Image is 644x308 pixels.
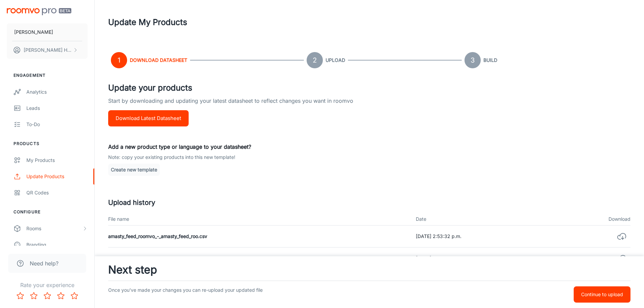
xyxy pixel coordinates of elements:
[54,289,68,303] button: Rate 4 star
[26,173,88,180] div: Update Products
[7,8,71,15] img: Roomvo PRO Beta
[118,56,120,64] text: 1
[313,56,317,64] text: 2
[26,241,88,248] div: Branding
[560,213,630,226] th: Download
[108,16,187,28] h1: Update My Products
[26,88,88,96] div: Analytics
[410,226,560,247] td: [DATE] 2:53:32 p.m.
[41,289,54,303] button: Rate 3 star
[410,247,560,269] td: [DATE] 4:30:21 p.m.
[108,143,630,151] p: Add a new product type or language to your datasheet?
[7,23,88,41] button: [PERSON_NAME]
[108,262,630,278] h3: Next step
[14,28,53,36] p: [PERSON_NAME]
[108,197,630,208] h5: Upload history
[30,259,58,267] span: Need help?
[14,289,27,303] button: Rate 1 star
[574,286,630,303] button: Continue to upload
[108,213,410,226] th: File name
[326,56,345,64] h6: Upload
[27,289,41,303] button: Rate 2 star
[26,225,82,232] div: Rooms
[410,213,560,226] th: Date
[7,41,88,59] button: [PERSON_NAME] Help
[26,189,88,196] div: QR Codes
[68,289,81,303] button: Rate 5 star
[108,110,189,126] button: Download Latest Datasheet
[108,153,630,161] p: Note: copy your existing products into this new template!
[5,281,89,289] p: Rate your experience
[108,247,410,269] td: amasty_feed_roomvo_-_amasty_feed_roo.csv
[108,286,448,303] p: Once you've made your changes you can re-upload your updated file
[108,97,630,110] p: Start by downloading and updating your latest datasheet to reflect changes you want in roomvo
[108,226,410,247] td: amasty_feed_roomvo_-_amasty_feed_roo.csv
[24,46,71,54] p: [PERSON_NAME] Help
[483,56,497,64] h6: Build
[108,164,160,176] button: Create new template
[26,157,88,164] div: My Products
[130,56,187,64] h6: Download Datasheet
[581,291,623,298] p: Continue to upload
[471,56,475,64] text: 3
[26,104,88,112] div: Leads
[26,121,88,128] div: To-do
[108,82,630,94] h4: Update your products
